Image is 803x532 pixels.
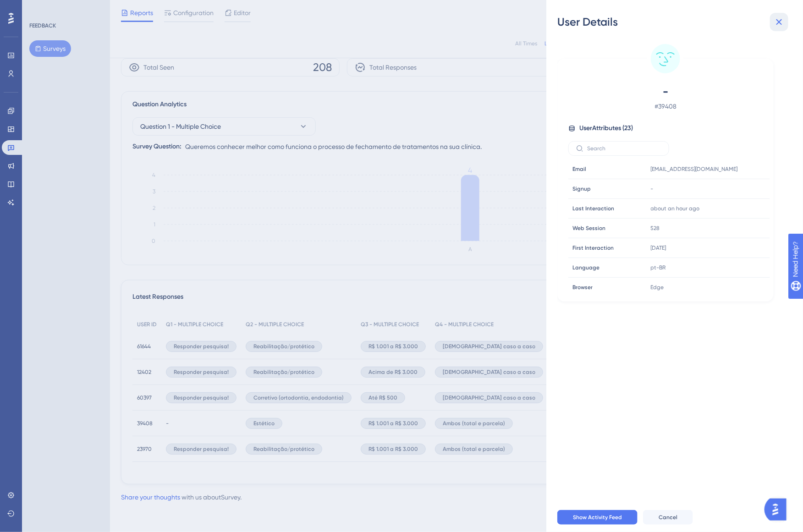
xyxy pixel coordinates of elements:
[572,185,591,192] span: Signup
[585,101,746,112] span: # 39408
[572,205,614,212] span: Last Interaction
[651,205,700,212] time: about an hour ago
[557,15,792,29] div: User Details
[587,145,661,152] input: Search
[651,284,664,291] span: Edge
[764,496,792,523] iframe: UserGuiding AI Assistant Launcher
[579,123,633,134] span: User Attributes ( 23 )
[572,225,605,232] span: Web Session
[643,510,693,525] button: Cancel
[651,185,654,192] span: -
[585,84,746,99] span: -
[651,245,666,251] time: [DATE]
[572,264,599,271] span: Language
[573,514,622,521] span: Show Activity Feed
[651,264,666,271] span: pt-BR
[651,165,738,173] span: [EMAIL_ADDRESS][DOMAIN_NAME]
[572,284,593,291] span: Browser
[572,165,586,173] span: Email
[557,510,638,525] button: Show Activity Feed
[651,225,660,232] span: 528
[572,244,614,252] span: First Interaction
[22,2,57,13] span: Need Help?
[659,514,677,521] span: Cancel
